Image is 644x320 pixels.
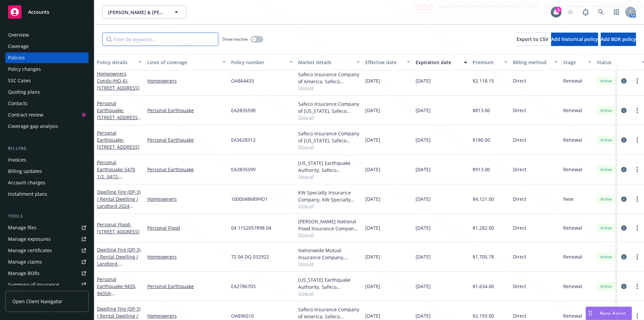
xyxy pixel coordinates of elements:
span: Open Client Navigator [12,298,62,305]
a: Personal Earthquake [147,166,226,173]
span: [DATE] [365,224,380,231]
span: Show all [298,290,360,296]
span: [DATE] [365,253,380,260]
span: Renewal [563,166,582,173]
div: Invoices [8,154,26,165]
a: Manage files [5,222,89,233]
span: Show all [298,261,360,267]
div: Expiration date [416,59,460,66]
a: circleInformation [620,253,628,261]
span: [DATE] [416,166,431,173]
span: 04 1152057898 04 [231,224,271,231]
a: circleInformation [620,106,628,115]
div: Manage files [8,222,37,233]
a: Personal Earthquake [97,276,140,304]
a: Billing updates [5,166,89,177]
a: Personal Flood [97,221,140,235]
span: EA3628312 [231,136,256,143]
div: Contacts [8,98,28,109]
span: Renewal [563,253,582,260]
span: [DATE] [416,136,431,143]
a: more [633,77,641,85]
button: Nova Assist [586,307,632,320]
span: Direct [513,312,526,319]
span: [DATE] [365,166,380,173]
span: Manage exposures [5,234,89,244]
div: Effective date [365,59,403,66]
span: [DATE] [365,77,380,84]
span: EA2786703 [231,283,256,290]
button: Billing method [510,54,560,70]
div: Market details [298,59,353,66]
div: Billing method [513,59,550,66]
div: Safeco Insurance Company of America, Safeco Insurance (Liberty Mutual) [298,71,360,85]
a: Manage BORs [5,268,89,279]
div: [US_STATE] Earthquake Authority, Safeco Insurance (Liberty Mutual) [298,159,360,174]
div: Contract review [8,109,43,120]
div: KW Specialty Insurance Company, KW Specialty Insurance Company [298,189,360,203]
span: Active [599,107,613,113]
a: Personal Earthquake [147,136,226,143]
span: Active [599,254,613,260]
span: EA2835598 [231,107,256,114]
span: $2,193.00 [473,312,494,319]
span: Direct [513,77,526,84]
a: Installment plans [5,189,89,199]
a: Coverage gap analysis [5,121,89,132]
button: Effective date [363,54,413,70]
div: Manage certificates [8,245,52,256]
span: [DATE] [365,312,380,319]
button: [PERSON_NAME] & [PERSON_NAME] [102,5,186,19]
a: more [633,195,641,203]
span: Export to CSV [517,36,548,42]
div: Coverage [8,41,29,52]
span: [DATE] [365,195,380,202]
div: Safeco Insurance Company of America, Safeco Insurance (Liberty Mutual) [298,306,360,320]
span: [DATE] [416,312,431,319]
span: Add BOR policy [601,36,636,42]
button: Policy details [94,54,145,70]
span: Direct [513,283,526,290]
a: Quoting plans [5,87,89,97]
span: Active [599,196,613,202]
a: Homeowners [147,77,226,84]
a: Summary of insurance [5,279,89,290]
button: Market details [296,54,363,70]
a: more [633,106,641,115]
span: - 2024 Landlord Home Policy - [STREET_ADDRESS][PERSON_NAME] [97,203,140,237]
a: Invoices [5,154,89,165]
span: Renewal [563,136,582,143]
span: Active [599,283,613,289]
a: Personal Earthquake [97,130,140,150]
a: SSC Cases [5,75,89,86]
a: Switch app [610,5,623,19]
span: OA864433 [231,77,254,84]
div: Manage exposures [8,234,51,244]
a: more [633,282,641,290]
a: circleInformation [620,224,628,232]
span: Show all [298,115,360,120]
span: Accounts [28,9,49,15]
span: Renewal [563,107,582,114]
a: Search [594,5,608,19]
span: Active [599,167,613,173]
a: Policy changes [5,64,89,75]
button: Add BOR policy [601,33,636,46]
div: Lines of coverage [147,59,218,66]
span: Direct [513,136,526,143]
span: [DATE] [365,107,380,114]
div: Stage [563,59,584,66]
span: $1,705.78 [473,253,494,260]
span: $2,118.15 [473,77,494,84]
a: Overview [5,30,89,40]
span: Show all [298,203,360,209]
a: Personal Earthquake [147,107,226,114]
div: Policy changes [8,64,41,75]
span: Direct [513,253,526,260]
a: Dwelling Fire (DP-3) / Rental Dwelling / Landlord [97,246,141,274]
span: [DATE] [416,224,431,231]
a: more [633,253,641,261]
div: [PERSON_NAME] National Flood Insurance Company, [PERSON_NAME] Flood [298,218,360,232]
a: Homeowners Condo (HO-6) [97,71,140,91]
div: Billing updates [8,166,42,177]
